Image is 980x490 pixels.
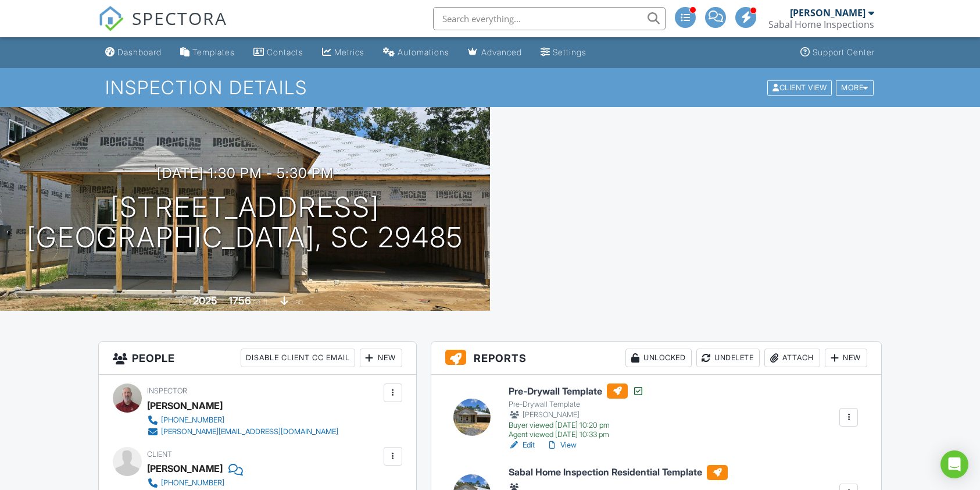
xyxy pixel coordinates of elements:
[796,42,879,63] a: Support Center
[317,42,369,63] a: Metrics
[836,80,874,95] div: More
[27,192,463,254] h1: [STREET_ADDRESS] [GEOGRAPHIC_DATA], SC 29485
[360,349,402,367] div: New
[625,349,692,367] div: Unlocked
[433,7,666,30] input: Search everything...
[193,294,217,307] div: 2025
[790,7,865,19] div: [PERSON_NAME]
[147,450,172,459] span: Client
[267,47,303,57] div: Contacts
[767,80,832,95] div: Client View
[99,342,416,375] h3: People
[334,47,364,57] div: Metrics
[178,297,191,306] span: Built
[509,430,644,439] div: Agent viewed [DATE] 10:33 pm
[101,42,166,63] a: Dashboard
[192,47,235,57] div: Templates
[481,47,522,57] div: Advanced
[147,426,338,438] a: [PERSON_NAME][EMAIL_ADDRESS][DOMAIN_NAME]
[764,349,820,367] div: Attach
[253,297,269,306] span: sq. ft.
[509,384,644,439] a: Pre-Drywall Template Pre-Drywall Template [PERSON_NAME] Buyer viewed [DATE] 10:20 pm Agent viewed...
[509,400,644,409] div: Pre-Drywall Template
[553,47,586,57] div: Settings
[290,297,303,306] span: slab
[147,397,223,414] div: [PERSON_NAME]
[147,386,187,395] span: Inspector
[766,83,835,91] a: Client View
[176,42,239,63] a: Templates
[147,477,281,489] a: [PHONE_NUMBER]
[463,42,527,63] a: Advanced
[117,47,162,57] div: Dashboard
[940,450,968,478] div: Open Intercom Messenger
[509,465,728,480] h6: Sabal Home Inspection Residential Template
[509,409,644,421] div: [PERSON_NAME]
[132,6,227,30] span: SPECTORA
[509,439,535,451] a: Edit
[509,384,644,399] h6: Pre-Drywall Template
[509,421,644,430] div: Buyer viewed [DATE] 10:20 pm
[696,349,760,367] div: Undelete
[105,77,874,98] h1: Inspection Details
[378,42,454,63] a: Automations (Advanced)
[768,19,874,30] div: Sabal Home Inspections
[813,47,875,57] div: Support Center
[536,42,591,63] a: Settings
[825,349,867,367] div: New
[98,16,227,40] a: SPECTORA
[546,439,577,451] a: View
[398,47,449,57] div: Automations
[147,460,223,477] div: [PERSON_NAME]
[241,349,355,367] div: Disable Client CC Email
[157,165,334,181] h3: [DATE] 1:30 pm - 5:30 pm
[228,294,251,307] div: 1756
[98,6,124,31] img: The Best Home Inspection Software - Spectora
[161,416,224,425] div: [PHONE_NUMBER]
[249,42,308,63] a: Contacts
[161,478,224,488] div: [PHONE_NUMBER]
[147,414,338,426] a: [PHONE_NUMBER]
[431,342,882,375] h3: Reports
[161,427,338,436] div: [PERSON_NAME][EMAIL_ADDRESS][DOMAIN_NAME]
